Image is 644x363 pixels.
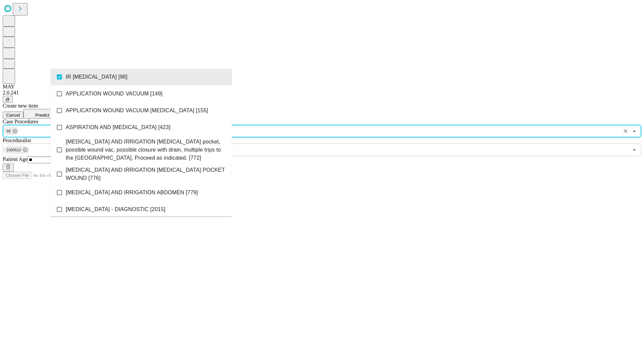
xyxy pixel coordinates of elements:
[5,97,10,102] span: @
[66,107,208,115] span: APPLICATION WOUND VACUUM [MEDICAL_DATA] [155]
[6,113,20,118] span: Cancel
[3,103,38,109] span: Create new item
[4,146,29,154] div: 1000512
[4,146,24,154] span: 1000512
[4,127,13,135] span: 98
[3,112,23,119] button: Cancel
[35,113,49,118] span: Predict
[630,126,639,136] button: Close
[66,166,226,182] span: [MEDICAL_DATA] AND IRRIGATION [MEDICAL_DATA] POCKET WOUND [776]
[66,73,127,81] span: IR [MEDICAL_DATA] [98]
[3,84,641,90] div: MAY
[66,138,226,162] span: [MEDICAL_DATA] AND IRRIGATION [MEDICAL_DATA] pocket, possible wound vac, possible closure with dr...
[66,205,165,213] span: [MEDICAL_DATA] - DIAGNOSTIC [2015]
[3,96,13,103] button: @
[3,156,28,162] span: Patient Age
[621,126,630,136] button: Clear
[3,90,641,96] div: 2.0.241
[66,123,170,131] span: ASPIRATION AND [MEDICAL_DATA] [423]
[66,90,162,98] span: APPLICATION WOUND VACUUM [149]
[66,189,198,197] span: [MEDICAL_DATA] AND IRRIGATION ABDOMEN [779]
[630,145,639,155] button: Open
[3,137,31,143] span: Proceduralist
[3,119,38,124] span: Scheduled Procedure
[4,127,19,135] div: 98
[23,109,54,119] button: Predict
